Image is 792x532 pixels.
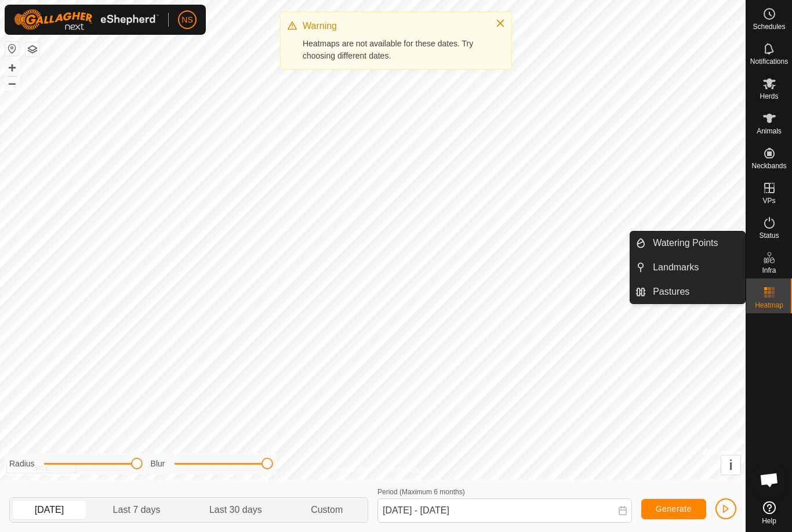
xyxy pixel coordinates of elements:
[303,19,484,33] div: Warning
[755,302,783,309] span: Heatmap
[721,455,740,475] button: i
[641,499,706,519] button: Generate
[753,23,785,30] span: Schedules
[752,462,787,497] a: Open chat
[9,458,35,470] label: Radius
[653,285,689,299] span: Pastures
[377,488,465,496] label: Period (Maximum 6 months)
[35,503,64,517] span: [DATE]
[5,61,19,75] button: +
[757,128,782,135] span: Animals
[151,458,165,470] label: Blur
[729,457,733,473] span: i
[26,42,39,56] button: Map Layers
[630,280,745,303] li: Pastures
[630,256,745,279] li: Landmarks
[751,162,786,169] span: Neckbands
[746,497,792,529] a: Help
[646,280,745,303] a: Pastures
[646,256,745,279] a: Landmarks
[303,38,484,62] div: Heatmaps are not available for these dates. Try choosing different dates.
[653,236,718,250] span: Watering Points
[762,267,776,274] span: Infra
[209,503,262,517] span: Last 30 days
[646,231,745,255] a: Watering Points
[311,503,343,517] span: Custom
[653,260,699,274] span: Landmarks
[14,9,159,30] img: Gallagher Logo
[656,504,692,513] span: Generate
[760,93,778,100] span: Herds
[630,231,745,255] li: Watering Points
[5,42,19,56] button: Reset Map
[762,197,775,204] span: VPs
[113,503,161,517] span: Last 7 days
[5,76,19,90] button: –
[327,465,370,475] a: Privacy Policy
[384,465,419,475] a: Contact Us
[750,58,788,65] span: Notifications
[762,517,776,524] span: Help
[492,15,508,31] button: Close
[759,232,779,239] span: Status
[181,14,192,26] span: NS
